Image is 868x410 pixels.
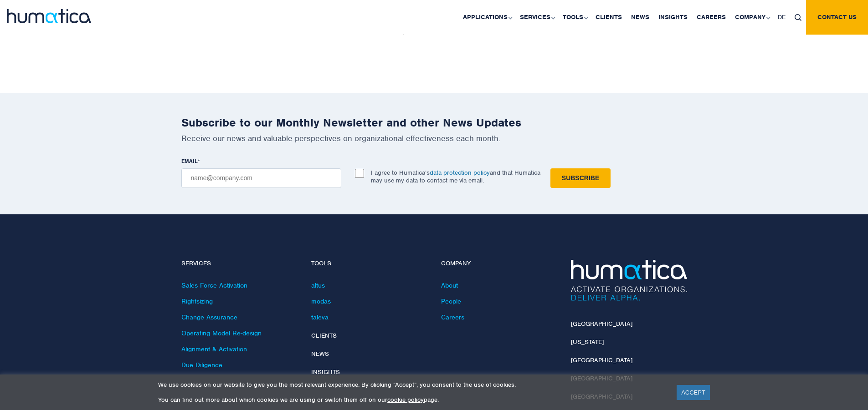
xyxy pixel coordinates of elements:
a: cookie policy [387,396,424,404]
p: I agree to Humatica’s and that Humatica may use my data to contact me via email. [371,169,540,184]
a: [GEOGRAPHIC_DATA] [571,320,632,328]
a: [US_STATE] [571,338,604,346]
a: Due Diligence [181,361,222,369]
a: People [441,297,461,305]
img: Humatica [571,260,687,301]
a: ACCEPT [677,385,710,400]
a: Rightsizing [181,297,213,305]
a: Clients [311,332,337,339]
a: altus [311,281,325,289]
a: About [441,281,458,289]
img: search_icon [795,14,801,21]
a: data protection policy [430,169,490,177]
a: taleva [311,313,329,321]
h4: Services [181,260,298,268]
h2: Subscribe to our Monthly Newsletter and other News Updates [181,116,687,130]
a: Change Assurance [181,313,237,321]
p: Receive our news and valuable perspectives on organizational effectiveness each month. [181,133,687,143]
span: DE [778,13,786,21]
a: [GEOGRAPHIC_DATA] [571,356,632,364]
input: name@company.com [181,168,341,188]
a: Operating Model Re-design [181,329,262,337]
h4: Tools [311,260,427,268]
a: Sales Force Activation [181,281,247,289]
p: You can find out more about which cookies we are using or switch them off on our page. [158,396,665,404]
p: We use cookies on our website to give you the most relevant experience. By clicking “Accept”, you... [158,381,665,389]
input: Subscribe [550,168,611,188]
a: Insights [311,368,340,376]
a: modas [311,297,331,305]
a: Careers [441,313,464,321]
input: I agree to Humatica’sdata protection policyand that Humatica may use my data to contact me via em... [355,169,364,178]
h4: Company [441,260,557,268]
img: logo [7,9,91,23]
span: EMAIL [181,157,198,165]
a: News [311,350,329,358]
a: Alignment & Activation [181,345,247,353]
